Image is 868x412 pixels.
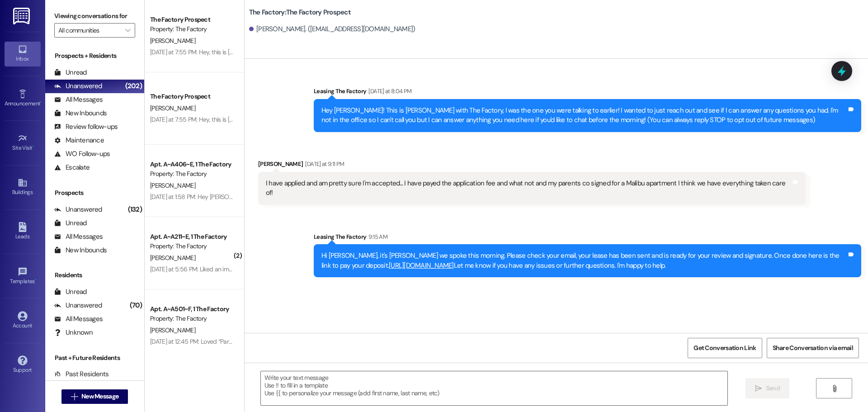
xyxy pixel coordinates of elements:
span: [PERSON_NAME] [150,37,195,45]
span: New Message [81,392,118,401]
div: Past + Future Residents [45,353,144,363]
a: Buildings [5,175,41,199]
div: Property: The Factory [150,169,234,179]
button: Send [745,378,789,398]
div: Prospects [45,188,144,198]
span: [PERSON_NAME] [150,326,195,334]
span: • [40,99,42,105]
button: New Message [61,389,128,404]
a: Support [5,353,41,377]
div: [DATE] at 8:04 PM [366,86,411,96]
a: Templates • [5,264,41,289]
label: Viewing conversations for [54,9,135,23]
div: Residents [45,270,144,280]
span: [PERSON_NAME] [150,104,195,112]
div: [DATE] at 9:11 PM [303,159,344,169]
span: Share Conversation via email [773,343,853,353]
div: Prospects + Residents [45,51,144,61]
div: New Inbounds [54,246,107,255]
div: Apt. A~A501~F, 1 The Factory [150,304,234,314]
div: 9:15 AM [366,232,387,242]
div: (132) [126,203,144,217]
span: • [33,143,34,150]
div: Apt. A~A406~E, 1 The Factory [150,160,234,169]
div: WO Follow-ups [54,149,110,159]
i:  [125,27,130,34]
div: [DATE] at 1:58 PM: Hey [PERSON_NAME], am I good to come into and move in? [150,193,354,201]
a: Inbox [5,42,41,66]
a: Leads [5,219,41,244]
div: Escalate [54,163,90,172]
span: Get Conversation Link [693,343,756,353]
a: Site Visit • [5,131,41,155]
input: All communities [58,23,121,38]
i:  [71,393,78,400]
span: • [35,277,36,283]
div: Unread [54,287,87,297]
div: Maintenance [54,136,104,145]
div: All Messages [54,95,103,104]
span: [PERSON_NAME] [150,254,195,262]
div: Hey [PERSON_NAME]! This is [PERSON_NAME] with The Factory, I was the one you were talking to earl... [321,106,847,125]
button: Get Conversation Link [688,338,762,358]
div: All Messages [54,314,103,324]
i:  [755,385,762,392]
div: All Messages [54,232,103,242]
div: Leasing The Factory [314,86,861,99]
div: Unanswered [54,81,102,91]
div: (70) [127,298,144,313]
div: Property: The Factory [150,24,234,34]
div: Review follow-ups [54,122,118,132]
img: ResiDesk Logo [13,8,32,24]
span: Send [766,384,780,393]
button: Share Conversation via email [767,338,859,358]
div: Unread [54,68,87,77]
div: Apt. A~A211~E, 1 The Factory [150,232,234,242]
b: The Factory: The Factory Prospect [249,8,351,17]
div: The Factory Prospect [150,15,234,24]
div: Leasing The Factory [314,232,861,245]
div: [DATE] at 5:56 PM: Liked an image [150,265,239,273]
div: Unanswered [54,205,102,214]
a: Account [5,308,41,333]
div: Property: The Factory [150,314,234,323]
div: Unknown [54,328,93,337]
div: [PERSON_NAME]. ([EMAIL_ADDRESS][DOMAIN_NAME]) [249,24,415,34]
i:  [831,385,838,392]
div: Property: The Factory [150,242,234,251]
div: Past Residents [54,369,109,379]
div: Unanswered [54,301,102,310]
span: [PERSON_NAME] [150,181,195,189]
div: The Factory Prospect [150,92,234,101]
div: I have applied and am pretty sure I'm accepted... I have payed the application fee and what not a... [266,179,791,198]
div: (202) [123,79,144,93]
div: Unread [54,218,87,228]
div: [PERSON_NAME] [258,159,806,172]
a: [URL][DOMAIN_NAME] [389,261,454,270]
div: New Inbounds [54,109,107,118]
div: Hi [PERSON_NAME], it's [PERSON_NAME] we spoke this morning. Please check your email, your lease h... [321,251,847,270]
